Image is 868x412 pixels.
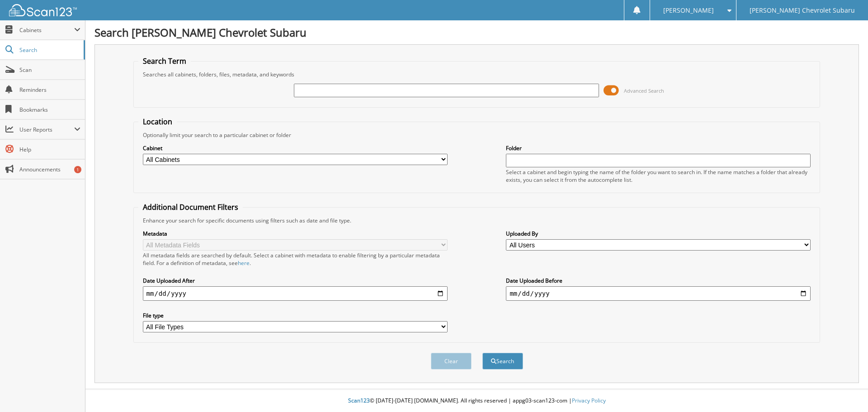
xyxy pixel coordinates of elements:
div: 1 [74,166,81,173]
span: [PERSON_NAME] [663,8,714,13]
span: Reminders [19,86,80,94]
a: Privacy Policy [572,397,606,404]
h1: Search [PERSON_NAME] Chevrolet Subaru [94,25,859,40]
label: Cabinet [143,144,448,152]
button: Clear [431,353,472,369]
label: Folder [506,144,811,152]
span: Advanced Search [624,87,664,94]
span: User Reports [19,126,74,133]
label: Date Uploaded Before [506,277,811,284]
input: end [506,286,811,301]
span: Scan [19,66,80,74]
div: Optionally limit your search to a particular cabinet or folder [138,131,816,139]
span: Cabinets [19,26,74,34]
span: Scan123 [348,397,370,404]
div: Searches all cabinets, folders, files, metadata, and keywords [138,71,816,78]
span: [PERSON_NAME] Chevrolet Subaru [750,8,855,13]
button: Search [482,353,523,369]
div: © [DATE]-[DATE] [DOMAIN_NAME]. All rights reserved | appg03-scan123-com | [85,390,868,412]
legend: Location [138,117,177,127]
img: scan123-logo-white.svg [9,4,77,16]
input: start [143,286,448,301]
label: Date Uploaded After [143,277,448,284]
legend: Search Term [138,56,191,66]
label: File type [143,312,448,319]
span: Bookmarks [19,106,80,114]
span: Search [19,46,79,54]
span: Announcements [19,166,80,173]
div: All metadata fields are searched by default. Select a cabinet with metadata to enable filtering b... [143,251,448,267]
div: Enhance your search for specific documents using filters such as date and file type. [138,217,816,224]
legend: Additional Document Filters [138,202,243,212]
label: Metadata [143,230,448,237]
span: Help [19,146,80,153]
div: Select a cabinet and begin typing the name of the folder you want to search in. If the name match... [506,168,811,184]
a: here [238,259,250,267]
label: Uploaded By [506,230,811,237]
